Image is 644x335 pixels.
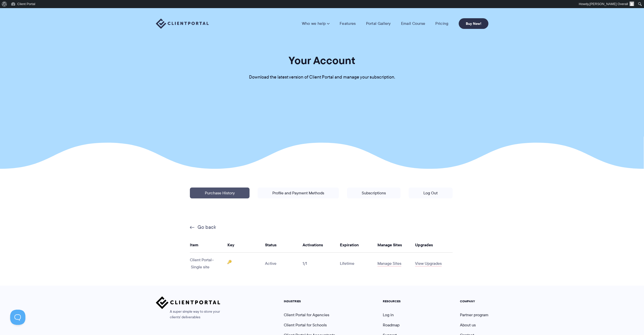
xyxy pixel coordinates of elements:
[415,237,453,252] th: Upgrades
[190,224,216,230] a: Go back
[186,183,456,220] p: | | |
[304,260,306,266] span: /
[249,73,395,81] p: Download the latest version of Client Portal and manage your subscription.
[284,300,335,303] h5: INDUSTRIES
[401,21,425,26] a: Email Course
[377,260,401,266] a: Manage Sites
[190,257,214,270] span: – Single site
[435,21,448,26] a: Pricing
[284,322,327,328] a: Client Portal for Schools
[302,21,329,26] a: Who we help
[284,312,329,318] a: Client Portal for Agencies
[409,188,452,198] a: Log Out
[289,54,355,67] h1: Your Account
[265,237,303,252] th: Status
[347,188,401,198] a: Subscriptions
[265,252,303,274] td: Active
[258,188,339,198] a: Profile and Payment Methods
[366,21,391,26] a: Portal Gallery
[190,252,227,274] td: Client Portal
[415,260,442,266] a: View Upgrades
[383,322,400,328] a: Roadmap
[340,252,377,274] td: Lifetime
[227,260,232,264] img: key.png
[459,18,488,29] a: Buy Now!
[190,188,249,198] a: Purchase History
[460,322,476,328] a: About us
[227,260,232,266] a: Click to view license key
[377,237,415,252] th: Manage Sites
[383,300,412,303] h5: RESOURCES
[589,2,628,6] span: [PERSON_NAME] Overall
[340,237,377,252] th: Expiration
[460,300,488,303] h5: COMPANY
[383,312,394,318] a: Log in
[460,312,488,318] a: Partner program
[190,237,227,252] th: Item
[156,309,220,320] span: A super simple way to store your clients' deliverables
[340,21,356,26] a: Features
[227,237,265,252] th: Key
[10,310,25,325] iframe: Toggle Customer Support
[306,260,307,266] span: 1
[303,260,304,266] span: 1
[303,237,340,252] th: Activations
